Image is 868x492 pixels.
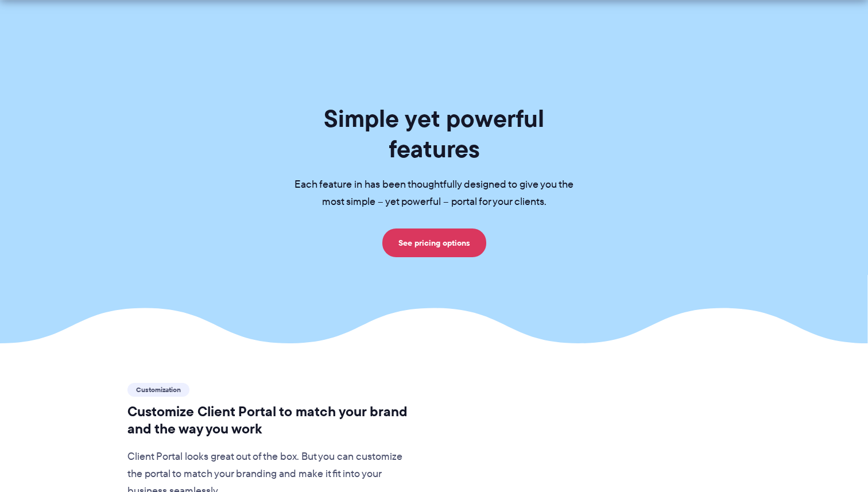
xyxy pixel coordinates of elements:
[127,403,417,437] h2: Customize Client Portal to match your brand and the way you work
[276,176,592,211] p: Each feature in has been thoughtfully designed to give you the most simple – yet powerful – porta...
[382,228,486,257] a: See pricing options
[276,103,592,164] h1: Simple yet powerful features
[127,383,189,397] span: Customization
